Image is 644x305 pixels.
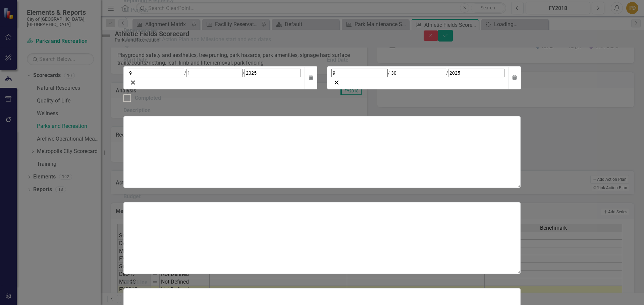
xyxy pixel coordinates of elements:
[123,27,158,34] label: Dependencies
[446,70,448,76] span: /
[123,36,521,44] div: Manually select Action Plan and Milestone start and end dates
[135,94,161,102] div: Completed
[327,56,348,64] div: End Date
[123,279,148,287] label: Time Line
[243,70,245,76] span: /
[388,70,390,76] span: /
[123,56,148,64] div: Start Date
[123,6,521,14] div: All Periods
[123,107,151,115] label: Description
[184,70,186,76] span: /
[123,193,141,201] label: Budget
